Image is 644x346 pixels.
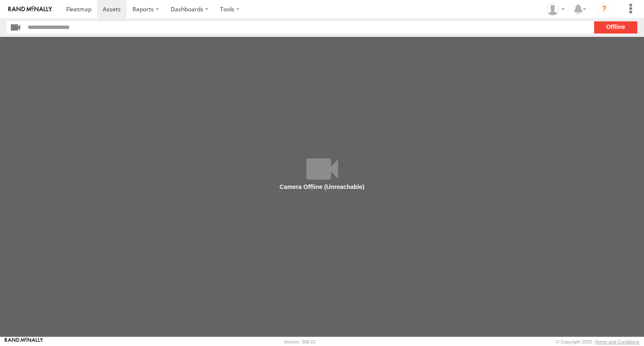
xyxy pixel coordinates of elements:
a: Visit our Website [5,338,43,346]
a: Terms and Conditions [595,339,639,344]
img: rand-logo.svg [8,6,52,12]
i: ? [597,3,611,16]
div: Jose Velazquez [543,3,568,15]
div: Version: 308.01 [284,339,316,344]
div: © Copyright 2025 - [556,339,639,344]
